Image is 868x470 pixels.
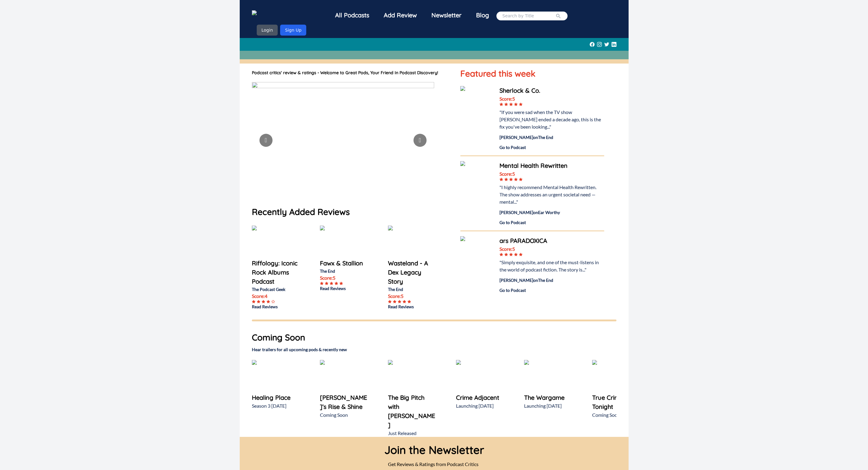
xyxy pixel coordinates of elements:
button: Login [257,25,278,36]
p: Launching [DATE] [524,402,573,410]
img: Mental Health Rewritten [460,161,493,194]
img: Healing Place [252,360,285,393]
div: All Podcasts [328,7,376,23]
div: Score: 5 [499,170,604,178]
p: The Podcast Geek [252,286,300,292]
a: All Podcasts [328,7,376,25]
a: Add Review [376,7,424,23]
div: [PERSON_NAME] on The End [499,277,604,283]
div: Join the Newsletter [384,437,484,458]
a: Riffology: Iconic Rock Albums Podcast [252,259,300,286]
img: Crime Adjacent [456,360,489,393]
img: Wasteland - A Dex Legacy Story [388,226,421,259]
a: Healing Place [252,393,300,402]
p: The End [320,268,369,274]
div: Score: 5 [499,95,604,102]
button: Sign Up [280,25,306,36]
a: Crime Adjacent [456,393,505,402]
a: True Crime Tonight [592,393,641,411]
a: Sherlock & Co. [499,86,604,95]
button: Go to previous slide [259,134,273,147]
div: "Simply exquisite, and one of the must-listens in the world of podcast fiction. The story is..." [499,259,604,273]
input: Search by Title [503,13,555,19]
a: Go to Podcast [499,287,604,293]
a: [PERSON_NAME]’s Rise & Shine [320,393,369,411]
div: Newsletter [424,7,469,23]
a: Read Reviews [320,285,369,292]
h1: Recently Added Reviews [252,206,448,218]
a: The Wargame [524,393,573,402]
p: Score: 4 [252,292,300,300]
a: Go to Podcast [499,219,604,226]
p: The End [388,286,437,292]
a: Read Reviews [388,303,437,310]
p: Coming Soon [592,411,641,419]
a: Fawx & Stallion [320,259,369,268]
button: Go to next slide [413,134,427,147]
a: ars PARADOXICA [499,236,604,245]
p: Launching [DATE] [456,402,505,410]
img: image [252,82,434,198]
div: "I highly recommend Mental Health Rewritten. The show addresses an urgent societal need — mental..." [499,184,604,206]
div: [PERSON_NAME] on The End [499,134,604,140]
a: Wasteland - A Dex Legacy Story [388,259,437,286]
img: Fawx & Stallion [320,226,353,259]
p: Score: 5 [388,292,437,300]
a: Go to Podcast [499,144,604,150]
p: Coming Soon [320,411,369,419]
div: "If you were sad when the TV show [PERSON_NAME] ended a decade ago, this is the fix you've been l... [499,109,604,130]
img: True Crime Tonight [592,360,625,393]
h1: Podcast critics' review & ratings - Welcome to Great Pods, Your Friend In Podcast Discovery! [252,70,448,76]
img: The Big Pitch with Jimmy Carr [388,360,421,393]
img: ars PARADOXICA [460,236,493,269]
img: Sherlock & Co. [460,86,493,119]
img: Nick Jr’s Rise & Shine [320,360,353,393]
h1: Featured this week [460,67,604,80]
a: Newsletter [424,7,469,25]
img: Riffology: Iconic Rock Albums Podcast [252,226,285,259]
img: The Wargame [524,360,557,393]
p: Score: 5 [320,274,369,282]
a: Mental Health Rewritten [499,161,604,170]
div: Score: 5 [499,245,604,253]
h2: Hear trailers for all upcoming pods & recently new [252,346,616,353]
a: Read Reviews [252,303,300,310]
a: Blog [469,7,496,23]
div: [PERSON_NAME] on Ear Worthy [499,209,604,216]
a: The Big Pitch with [PERSON_NAME] [388,393,437,430]
h1: Coming Soon [252,331,616,344]
img: GreatPods [252,10,279,17]
p: Season 3 [DATE] [252,402,300,410]
p: Just Released [388,430,437,437]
